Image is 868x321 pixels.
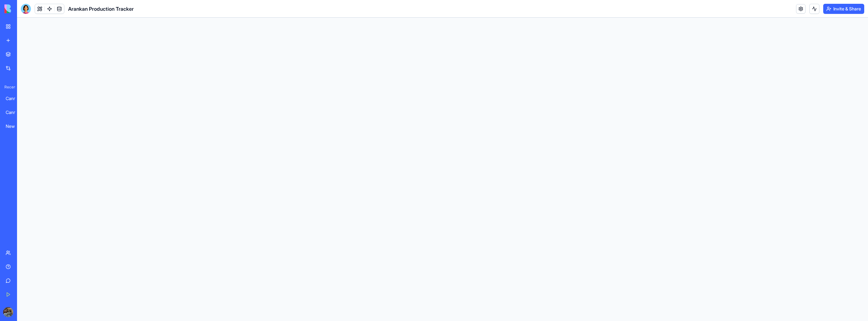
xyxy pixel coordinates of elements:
[3,307,13,317] img: ACg8ocLckqTCADZMVyP0izQdSwexkWcE6v8a1AEXwgvbafi3xFy3vSx8=s96-c
[6,109,23,116] div: Cannabis Supply KPI Tracker
[2,106,27,119] a: Cannabis Supply KPI Tracker
[4,4,44,13] img: logo
[2,92,27,105] a: Cannabis Clinic KPI Tracker
[2,85,15,90] span: Recent
[6,95,23,102] div: Cannabis Clinic KPI Tracker
[68,5,134,13] span: Arankan Production Tracker
[6,123,23,129] div: New App
[2,120,27,133] a: New App
[823,4,864,14] button: Invite & Share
